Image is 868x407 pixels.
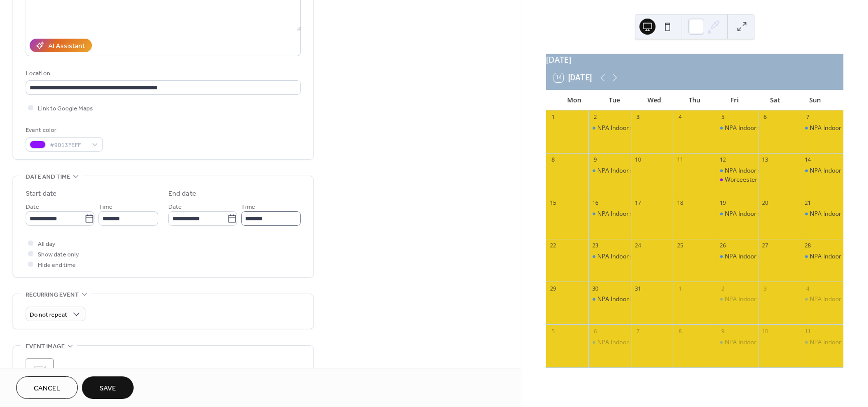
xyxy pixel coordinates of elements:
[597,295,652,304] div: NPA Indoor session
[26,290,79,300] span: Recurring event
[810,210,864,218] div: NPA Indoor Session
[804,285,811,292] div: 4
[715,90,755,110] div: Fri
[804,113,811,121] div: 7
[810,295,864,304] div: NPA Indoor Session
[634,156,641,164] div: 10
[26,125,101,135] div: Event color
[725,252,779,261] div: NPA Indoor session
[549,327,557,335] div: 5
[804,156,811,164] div: 14
[762,285,769,292] div: 3
[677,242,684,249] div: 25
[677,156,684,164] div: 11
[546,54,843,66] div: [DATE]
[26,202,39,212] span: Date
[716,252,758,261] div: NPA Indoor session
[591,327,599,335] div: 6
[549,113,557,121] div: 1
[725,210,779,218] div: NPA Indoor session
[38,103,93,114] span: Link to Google Maps
[719,242,726,249] div: 26
[801,295,843,304] div: NPA Indoor Session
[716,176,758,184] div: Worceester Competition and/or practice session
[716,295,758,304] div: NPA Indoor session
[634,327,641,335] div: 7
[30,39,92,52] button: AI Assistant
[804,199,811,206] div: 21
[719,113,726,121] div: 5
[634,199,641,206] div: 17
[716,338,758,347] div: NPA Indoor session
[26,172,70,182] span: Date and time
[634,90,675,110] div: Wed
[588,124,631,132] div: NPA Indoor session
[677,327,684,335] div: 8
[725,176,860,184] div: Worceester Competition and/or practice session
[810,167,864,175] div: NPA Indoor Session
[801,252,843,261] div: NPA Indoor Session
[26,68,299,79] div: Location
[549,285,557,292] div: 29
[804,327,811,335] div: 11
[804,242,811,249] div: 28
[551,71,595,85] button: 14[DATE]
[82,376,134,399] button: Save
[16,376,78,399] button: Cancel
[597,124,652,132] div: NPA Indoor session
[26,341,65,352] span: Event image
[755,90,795,110] div: Sat
[677,113,684,121] div: 4
[549,199,557,206] div: 15
[50,140,87,151] span: #9013FEFF
[762,242,769,249] div: 27
[241,202,255,212] span: Time
[716,210,758,218] div: NPA Indoor session
[810,252,864,261] div: NPA Indoor Session
[38,249,79,260] span: Show date only
[801,124,843,132] div: NPA Indoor Session
[801,210,843,218] div: NPA Indoor Session
[38,260,76,270] span: Hide end time
[591,285,599,292] div: 30
[677,285,684,292] div: 1
[591,113,599,121] div: 2
[716,124,758,132] div: NPA Indoor session
[588,338,631,347] div: NPA Indoor session
[716,167,758,175] div: NPA Indoor session
[549,156,557,164] div: 8
[762,199,769,206] div: 20
[591,242,599,249] div: 23
[38,239,55,249] span: All day
[597,167,652,175] div: NPA Indoor session
[725,338,779,347] div: NPA Indoor session
[98,202,113,212] span: Time
[801,167,843,175] div: NPA Indoor Session
[677,199,684,206] div: 18
[597,252,652,261] div: NPA Indoor session
[719,199,726,206] div: 19
[26,358,54,386] div: ;
[725,295,779,304] div: NPA Indoor session
[597,210,652,218] div: NPA Indoor session
[48,41,85,52] div: AI Assistant
[588,252,631,261] div: NPA Indoor session
[26,189,57,199] div: Start date
[801,338,843,347] div: NPA Indoor Session
[762,113,769,121] div: 6
[634,113,641,121] div: 3
[594,90,634,110] div: Tue
[810,124,864,132] div: NPA Indoor Session
[725,167,779,175] div: NPA Indoor session
[762,327,769,335] div: 10
[725,124,779,132] div: NPA Indoor session
[34,383,60,394] span: Cancel
[591,199,599,206] div: 16
[168,189,196,199] div: End date
[597,338,652,347] div: NPA Indoor session
[675,90,715,110] div: Thu
[588,295,631,304] div: NPA Indoor session
[588,167,631,175] div: NPA Indoor session
[795,90,835,110] div: Sun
